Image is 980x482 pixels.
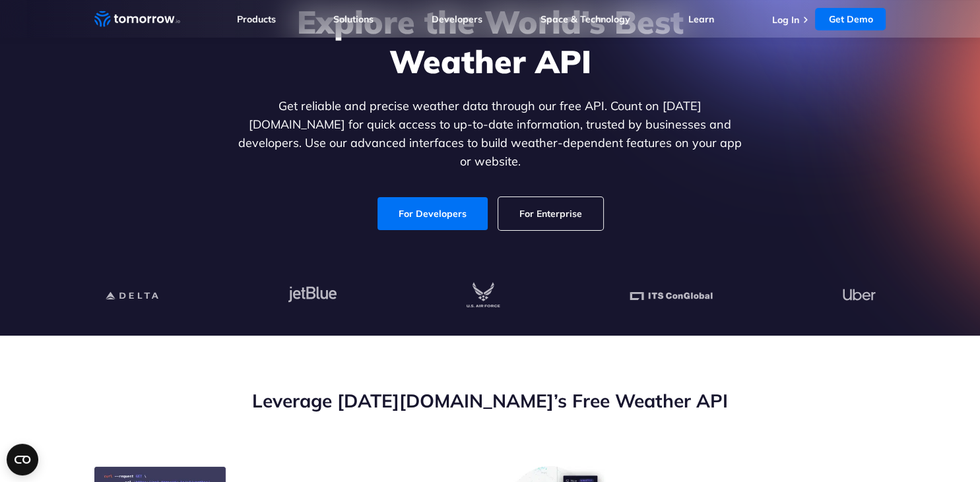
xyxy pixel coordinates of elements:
[7,444,38,475] button: Open CMP widget
[432,13,482,25] a: Developers
[333,13,374,25] a: Solutions
[771,14,799,26] a: Log In
[236,2,745,81] h1: Explore the World’s Best Weather API
[815,8,886,30] a: Get Demo
[498,197,603,230] a: For Enterprise
[236,97,745,171] p: Get reliable and precise weather data through our free API. Count on [DATE][DOMAIN_NAME] for quic...
[540,13,630,25] a: Space & Technology
[688,13,714,25] a: Learn
[94,388,886,413] h2: Leverage [DATE][DOMAIN_NAME]’s Free Weather API
[237,13,276,25] a: Products
[94,9,180,29] a: Home link
[377,197,488,230] a: For Developers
